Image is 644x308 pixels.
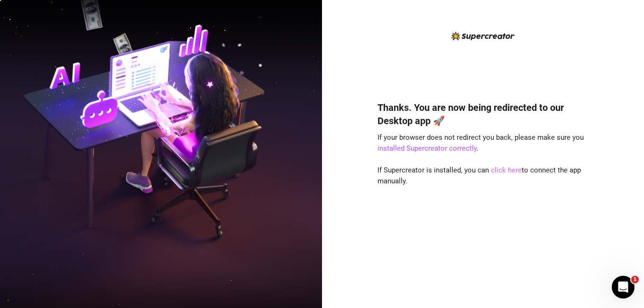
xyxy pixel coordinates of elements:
img: logo-BBDzfeDw.svg [451,32,515,40]
span: 1 [631,276,639,283]
iframe: Intercom live chat [612,276,635,299]
a: click here [491,166,522,174]
span: If Supercreator is installed, you can to connect the app manually. [377,166,581,186]
h4: Thanks. You are now being redirected to our Desktop app 🚀 [377,101,589,127]
span: If your browser does not redirect you back, please make sure you . [377,133,584,153]
a: installed Supercreator correctly [377,144,477,153]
